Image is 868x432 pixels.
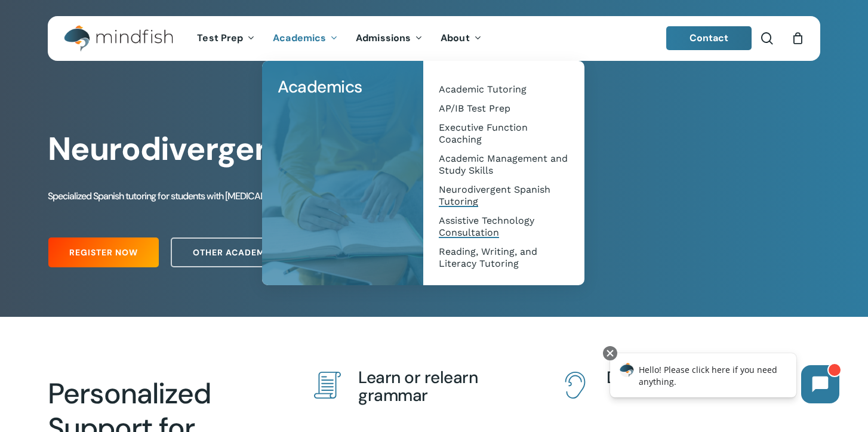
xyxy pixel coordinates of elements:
h1: Neurodivergent Spanish Tutoring [48,130,820,168]
a: Other Academic Support [171,237,341,267]
span: Register Now [69,246,138,258]
a: Reading, Writing, and Literacy Tutoring [435,242,572,273]
span: About [441,32,470,44]
a: Register Now [48,237,159,267]
span: Contact [690,32,729,44]
span: Reading, Writing, and Literacy Tutoring [439,246,537,269]
span: Executive Function Coaching [439,122,528,145]
span: AP/IB Test Prep [439,103,510,114]
a: Academics [264,33,347,44]
a: Assistive Technology Consultation [435,211,572,242]
span: Academic Management and Study Skills [439,153,568,176]
span: Test Prep [197,32,243,44]
a: Academic Management and Study Skills [435,149,572,180]
a: About [432,33,491,44]
span: Academics [273,32,326,44]
a: Test Prep [188,33,264,44]
a: Academic Tutoring [435,80,572,99]
a: Admissions [347,33,432,44]
header: Main Menu [48,16,820,61]
a: AP/IB Test Prep [435,99,572,118]
h4: Learn or relearn grammar [358,369,534,405]
span: Neurodivergent Spanish Tutoring [439,184,550,207]
a: Neurodivergent Spanish Tutoring [435,180,572,211]
a: Cart [791,32,804,45]
iframe: Chatbot [598,344,851,415]
a: Executive Function Coaching [435,118,572,149]
span: Academic Tutoring [439,84,527,95]
span: Academics [278,76,362,98]
span: Assistive Technology Consultation [439,215,534,238]
span: Specialized Spanish tutoring for students with [MEDICAL_DATA], [MEDICAL_DATA], and [MEDICAL_DATA] [48,190,455,202]
nav: Main Menu [188,16,490,61]
span: Other Academic Support [193,246,319,258]
a: Academics [274,73,411,101]
a: Contact [666,26,752,50]
span: Admissions [356,32,411,44]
